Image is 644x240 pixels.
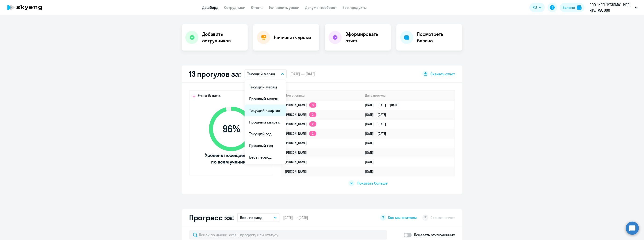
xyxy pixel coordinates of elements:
a: [PERSON_NAME] [285,141,307,145]
span: 96 % [204,123,258,135]
span: Уровень посещаемости по всем ученикам [204,152,258,165]
th: Имя ученика [281,91,361,100]
p: Показать отключенных [414,232,455,238]
button: RU [529,3,545,12]
h4: Добавить сотрудников [202,31,244,44]
button: Текущий месяц [245,69,287,78]
button: Весь период [237,213,279,222]
a: [DATE] [365,169,377,174]
span: Скачать отчет [430,71,455,76]
app-skyeng-badge: 3 [309,102,316,108]
span: RU [533,5,537,10]
p: Весь период [240,215,263,220]
h2: 13 прогулов за: [189,69,241,79]
span: [DATE] — [DATE] [290,71,315,76]
th: Дата прогула [361,91,454,100]
button: Балансbalance [560,3,584,12]
span: Как мы считаем [388,215,417,220]
a: [DATE][DATE][DATE] [365,103,402,107]
a: Дашборд [202,5,219,10]
a: Сотрудники [224,5,245,10]
a: Все продукты [342,5,367,10]
a: [PERSON_NAME]2 [285,131,316,136]
h4: Начислить уроки [274,34,311,41]
a: [PERSON_NAME]3 [285,103,316,107]
a: [PERSON_NAME]2 [285,113,316,117]
span: Это на 1% ниже, [198,94,221,99]
a: [DATE] [365,141,377,145]
input: Поиск по имени, email, продукту или статусу [189,230,387,240]
a: [DATE] [365,160,377,164]
a: [DATE][DATE] [365,113,390,117]
h4: Сформировать отчет [345,31,387,44]
a: Отчеты [251,5,263,10]
a: Начислить уроки [269,5,300,10]
a: [PERSON_NAME] [285,150,307,155]
a: Документооборот [305,5,337,10]
div: Баланс [563,5,575,10]
app-skyeng-badge: 2 [309,121,316,127]
button: ООО "НПП "ИТЭЛМА", НПП ИТЭЛМА, ООО [587,2,640,13]
ul: RU [245,80,286,164]
h2: Прогресс за: [189,213,234,222]
img: balance [577,5,582,10]
a: [PERSON_NAME]2 [285,122,316,126]
span: Показать больше [357,181,388,186]
app-skyeng-badge: 2 [309,112,316,117]
a: [PERSON_NAME] [285,169,307,174]
p: Текущий месяц [247,71,275,77]
a: [DATE][DATE] [365,131,390,136]
p: ООО "НПП "ИТЭЛМА", НПП ИТЭЛМА, ООО [589,2,633,13]
a: [DATE] [365,150,377,155]
h4: Посмотреть баланс [417,31,459,44]
app-skyeng-badge: 2 [309,131,316,136]
a: [DATE][DATE] [365,122,390,126]
a: [PERSON_NAME] [285,160,307,164]
span: [DATE] — [DATE] [283,215,308,220]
